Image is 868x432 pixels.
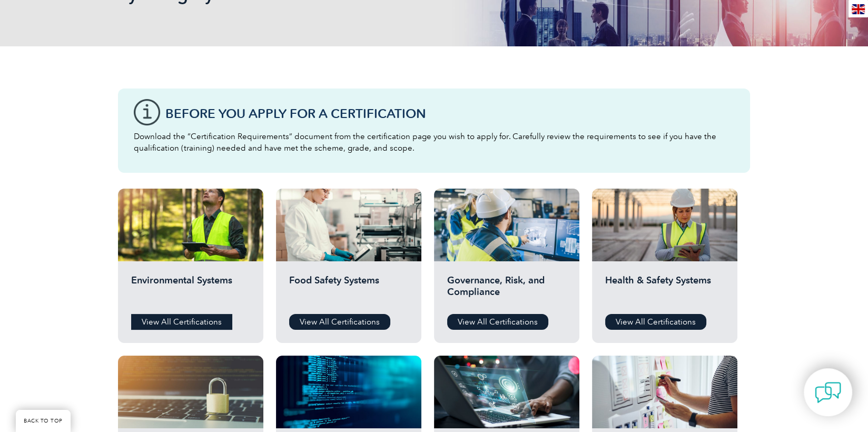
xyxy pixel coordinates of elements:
h3: Before You Apply For a Certification [165,107,734,120]
h2: Health & Safety Systems [605,274,724,306]
a: View All Certifications [289,314,390,330]
a: View All Certifications [605,314,706,330]
a: BACK TO TOP [16,410,71,432]
img: contact-chat.png [815,379,841,406]
p: Download the “Certification Requirements” document from the certification page you wish to apply ... [134,131,734,154]
a: View All Certifications [447,314,548,330]
h2: Governance, Risk, and Compliance [447,274,566,306]
img: en [852,4,865,14]
h2: Environmental Systems [131,274,250,306]
a: View All Certifications [131,314,232,330]
h2: Food Safety Systems [289,274,408,306]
